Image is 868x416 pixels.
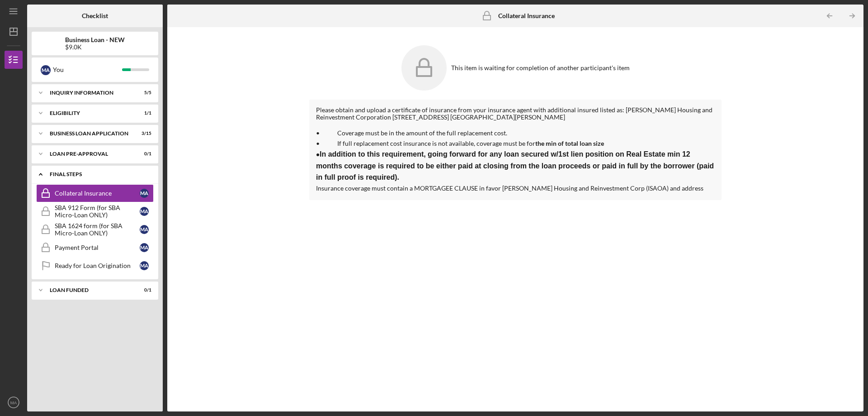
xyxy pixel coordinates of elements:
[55,222,140,237] div: SBA 1624 form (for SBA Micro-Loan ONLY)
[140,189,149,198] div: M A
[140,225,149,234] div: M A
[140,207,149,216] div: M A
[535,139,604,147] strong: the min of total loan size
[65,36,125,43] b: Business Loan - NEW
[10,400,17,405] text: MA
[50,151,129,157] div: LOAN PRE-APPROVAL
[316,128,715,138] p: • Coverage must be in the amount of the full replacement cost.
[135,110,151,116] div: 1 / 1
[55,244,140,251] div: Payment Portal
[55,190,140,197] div: Collateral Insurance
[50,172,147,177] div: FINAL STEPS
[140,243,149,252] div: M A
[135,151,151,157] div: 0 / 1
[135,90,151,96] div: 5 / 5
[316,150,714,181] span: In addition to this requirement, going forward for any loan secured w/1st lien position on Real E...
[140,261,149,270] div: M A
[50,287,129,293] div: LOAN FUNDED
[135,287,151,293] div: 0 / 1
[36,239,154,257] a: Payment PortalMA
[55,262,140,269] div: Ready for Loan Origination
[55,204,140,219] div: SBA 912 Form (for SBA Micro-Loan ONLY)
[65,43,125,51] div: $9.0K
[36,257,154,275] a: Ready for Loan OriginationMA
[36,202,154,220] a: SBA 912 Form (for SBA Micro-Loan ONLY)MA
[36,184,154,202] a: Collateral InsuranceMA
[82,12,108,19] b: Checklist
[50,110,129,116] div: ELIGIBILITY
[316,106,715,121] div: Please obtain and upload a certificate of insurance from your insurance agent with additional ins...
[5,393,23,411] button: MA
[316,139,715,148] p: • If full replacement cost insurance is not available, coverage must be for
[50,131,129,136] div: BUSINESS LOAN APPLICATION
[53,62,122,77] div: You
[451,64,630,72] div: This item is waiting for completion of another participant's item
[498,12,555,19] b: Collateral Insurance
[41,65,51,75] div: M A
[36,220,154,239] a: SBA 1624 form (for SBA Micro-Loan ONLY)MA
[135,131,151,136] div: 3 / 15
[50,90,129,96] div: INQUIRY INFORMATION
[316,150,714,181] strong: •
[316,183,715,193] p: Insurance coverage must contain a MORTGAGEE CLAUSE in favor [PERSON_NAME] Housing and Reinvestmen...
